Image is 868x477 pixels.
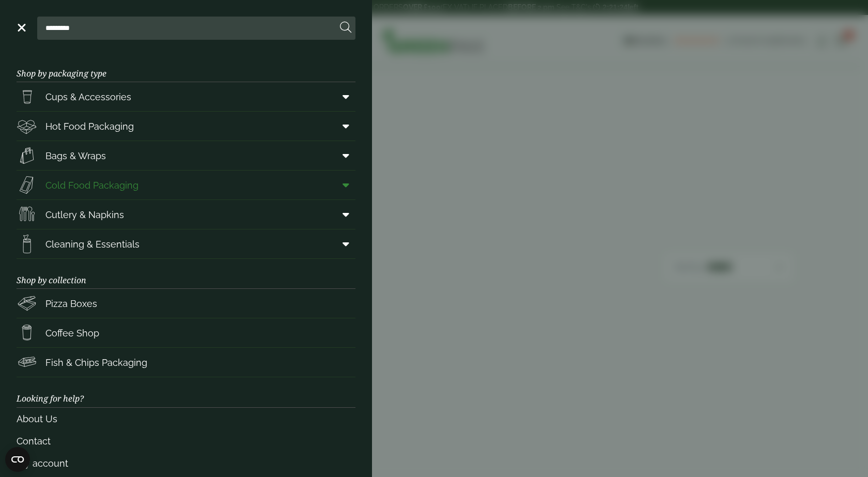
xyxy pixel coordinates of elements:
[17,175,37,195] img: Sandwich_box.svg
[5,447,30,472] button: Open CMP widget
[45,149,106,163] span: Bags & Wraps
[17,408,355,430] a: About Us
[17,116,37,136] img: Deli_box.svg
[45,237,139,251] span: Cleaning & Essentials
[45,208,124,222] span: Cutlery & Napkins
[17,145,37,166] img: Paper_carriers.svg
[17,52,355,82] h3: Shop by packaging type
[17,348,355,377] a: Fish & Chips Packaging
[17,322,37,343] img: HotDrink_paperCup.svg
[45,119,134,133] span: Hot Food Packaging
[17,200,355,229] a: Cutlery & Napkins
[45,178,138,192] span: Cold Food Packaging
[17,234,37,254] img: open-wipe.svg
[17,229,355,258] a: Cleaning & Essentials
[45,90,131,104] span: Cups & Accessories
[17,86,37,107] img: PintNhalf_cup.svg
[17,141,355,170] a: Bags & Wraps
[45,356,147,370] span: Fish & Chips Packaging
[17,352,37,373] img: FishNchip_box.svg
[17,112,355,141] a: Hot Food Packaging
[17,318,355,347] a: Coffee Shop
[45,297,97,311] span: Pizza Boxes
[17,430,355,452] a: Contact
[17,171,355,199] a: Cold Food Packaging
[45,326,99,340] span: Coffee Shop
[17,82,355,111] a: Cups & Accessories
[17,289,355,318] a: Pizza Boxes
[17,259,355,289] h3: Shop by collection
[17,452,355,474] a: My account
[17,204,37,225] img: Cutlery.svg
[17,377,355,407] h3: Looking for help?
[17,293,37,314] img: Pizza_boxes.svg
